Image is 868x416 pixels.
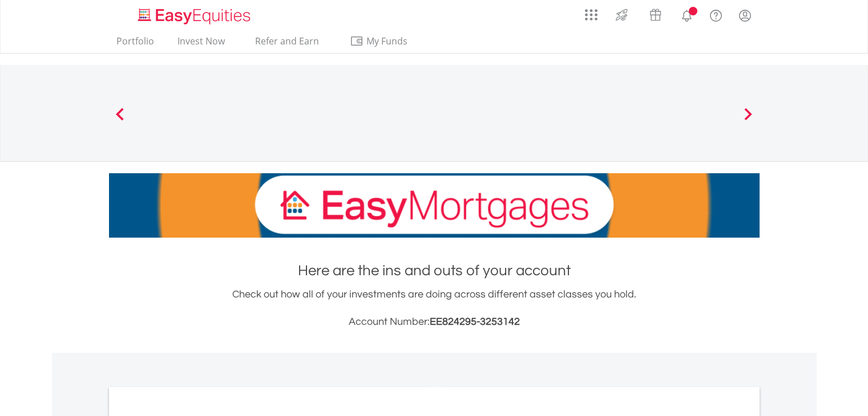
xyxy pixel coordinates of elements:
[430,316,520,327] span: EE824295-3253142
[639,3,672,24] a: Vouchers
[585,9,597,21] img: grid-menu-icon.svg
[136,7,255,26] img: EasyEquities_Logo.png
[109,260,760,281] h1: Here are the ins and outs of your account
[244,35,331,53] a: Refer and Earn
[646,6,665,24] img: vouchers-v2.svg
[672,3,701,26] a: Notifications
[112,35,159,53] a: Portfolio
[173,35,229,53] a: Invest Now
[578,3,605,21] a: AppsGrid
[109,287,760,330] div: Check out how all of your investments are doing across different asset classes you hold.
[701,3,730,26] a: FAQ's and Support
[255,35,319,47] span: Refer and Earn
[612,6,631,24] img: thrive-v2.svg
[350,34,425,48] span: My Funds
[134,3,255,26] a: Home page
[109,314,760,330] h3: Account Number:
[730,3,760,28] a: My Profile
[109,173,760,238] img: EasyMortage Promotion Banner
